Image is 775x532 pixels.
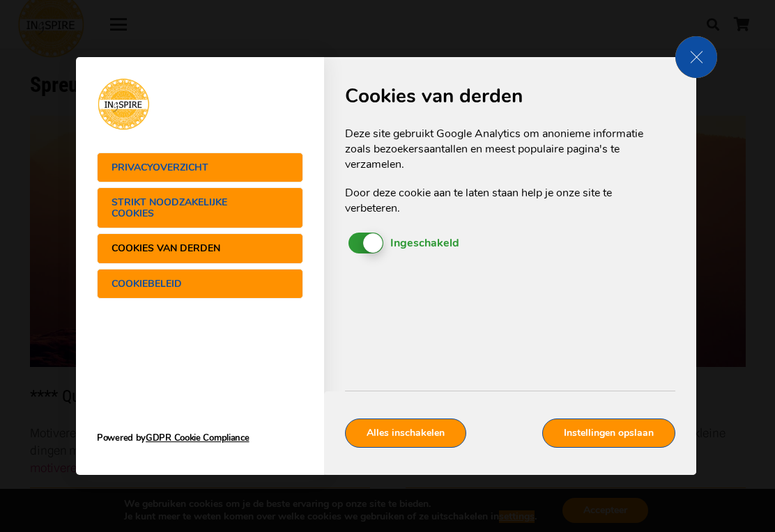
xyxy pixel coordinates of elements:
span: Cookies van derden [345,85,675,109]
img: Ingspire.nl - het zingevingsplatform! [97,78,150,130]
span: Cookiebeleid [112,279,261,289]
button: Cookiebeleid [97,269,303,299]
button: Alles inschakelen [345,418,466,448]
span: GDPR Cookie Compliance [146,430,249,447]
span: Ingeschakeld [390,233,459,253]
button: Cookies van derden [97,233,303,263]
p: Deze site gebruikt Google Analytics om anonieme informatie zoals bezoekersaantallen en meest popu... [345,126,661,173]
button: Privacyoverzicht [97,152,303,182]
dialog: GDPR Instellingen scherm [76,57,696,475]
button: Sluit AVG/GDPR cookie instellingen [675,36,717,78]
button: Strikt noodzakelijke cookies [97,187,303,228]
p: Door deze cookie aan te laten staan help je onze site te verbeteren. [345,185,661,217]
span: Privacyoverzicht [112,162,261,173]
button: Instellingen opslaan [542,418,675,448]
span: Cookies van derden [112,243,261,253]
span: Strikt noodzakelijke cookies [112,197,261,219]
a: Powered byGDPR Cookie Compliance [97,416,303,461]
